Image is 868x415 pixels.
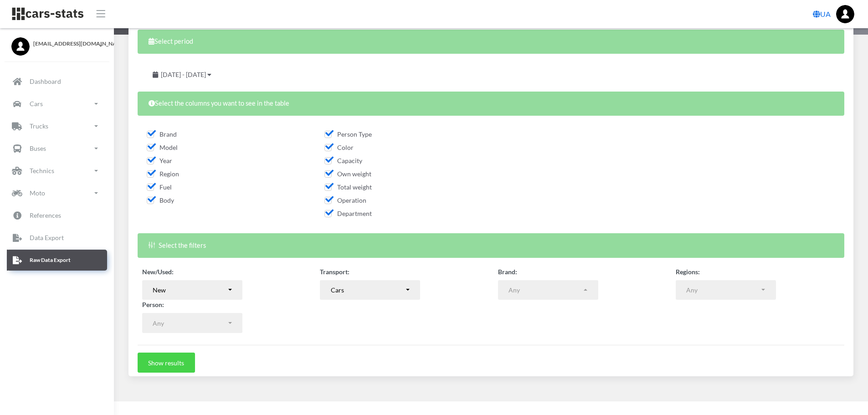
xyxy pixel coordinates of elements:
[30,76,61,87] p: Dashboard
[7,138,107,159] a: Buses
[320,267,349,277] label: Transport:
[147,157,172,164] span: Year
[153,285,226,295] div: New
[147,183,172,191] span: Fuel
[324,157,362,164] span: Capacity
[30,232,64,243] p: Data Export
[147,170,179,178] span: Region
[7,183,107,204] a: Moto
[324,130,372,138] span: Person Type
[324,196,366,204] span: Operation
[138,233,844,257] div: Select the filters
[147,130,177,138] span: Brand
[30,165,54,176] p: Technics
[30,210,61,221] p: References
[331,285,405,295] div: Cars
[30,120,48,132] p: Trucks
[30,187,45,199] p: Moto
[7,205,107,226] a: References
[676,280,776,300] button: Any
[676,267,700,277] label: Regions:
[147,196,174,204] span: Body
[142,267,174,277] label: New/Used:
[142,313,242,333] button: Any
[7,93,107,114] a: Cars
[138,30,844,54] div: Select period
[7,160,107,181] a: Technics
[324,210,372,217] span: Department
[30,255,71,265] p: Raw Data Export
[324,170,371,178] span: Own weight
[153,318,226,328] div: Any
[142,300,164,309] label: Person:
[508,285,582,295] div: Any
[138,353,195,373] button: Show results
[138,92,844,116] div: Select the columns you want to see in the table
[7,250,107,271] a: Raw Data Export
[836,5,854,23] img: ...
[30,143,46,154] p: Buses
[498,267,517,277] label: Brand:
[147,143,178,151] span: Model
[7,227,107,248] a: Data Export
[686,285,760,295] div: Any
[33,40,103,48] span: [EMAIL_ADDRESS][DOMAIN_NAME]
[498,280,598,300] button: Any
[142,280,242,300] button: New
[809,5,834,23] a: UA
[161,71,206,78] span: [DATE] - [DATE]
[11,37,103,48] a: [EMAIL_ADDRESS][DOMAIN_NAME]
[7,71,107,92] a: Dashboard
[324,143,354,151] span: Color
[7,116,107,137] a: Trucks
[11,7,84,21] img: navbar brand
[324,183,372,191] span: Total weight
[320,280,420,300] button: Cars
[30,98,43,109] p: Cars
